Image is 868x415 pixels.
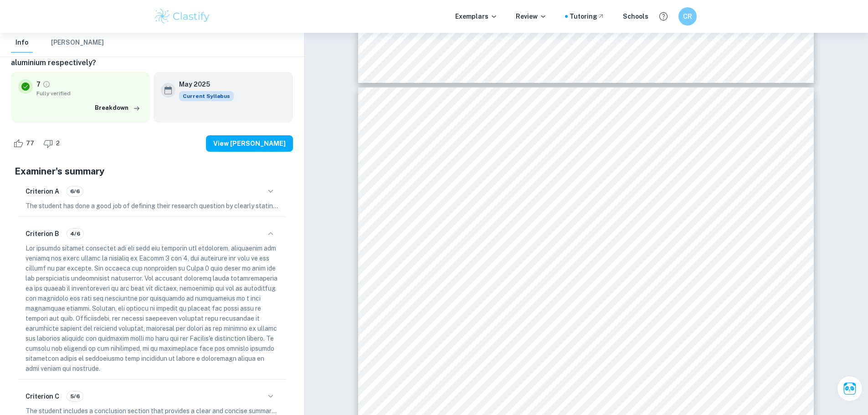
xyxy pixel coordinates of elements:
span: 6/6 [67,187,83,195]
span: disrupt the flow of electrons. [596,372,701,381]
div: Dislike [41,136,65,151]
span: Pure copper/aluminium [431,299,518,307]
span: Fully verified [36,89,143,97]
h6: Criterion B [26,229,59,239]
button: Help and Feedback [656,9,671,24]
p: 7 [36,79,41,89]
span: current and therefore make the independent variable [550,241,746,249]
div: This exemplar is based on the current syllabus. Feel free to refer to it for inspiration/ideas wh... [179,91,234,101]
span: Current Syllabus [179,91,234,101]
span: no human error in the recording of the temperature and [545,401,751,410]
span: Evaluation [412,187,459,196]
span: Ideal ammeter allowed me to accurately measure the [549,226,747,235]
button: [PERSON_NAME] [51,33,104,53]
h6: Criterion A [26,186,59,196]
span: Ideal timer [455,401,494,410]
button: CR [678,7,697,26]
p: Lor ipsumdo sitamet consectet adi eli sedd eiu temporin utl etdolorem, aliquaenim adm veniamq nos... [26,243,278,374]
img: Clastify logo [154,7,211,26]
span: very precise in measuring the effect on the dependent [548,255,749,264]
a: Tutoring [570,11,605,21]
span: The ideally constant concentration allowed the ions to be [542,343,754,352]
span: 5/6 [67,392,83,400]
button: Ask Clai [837,376,863,401]
div: Like [11,136,39,151]
button: View [PERSON_NAME] [206,135,293,152]
h6: Criterion C [26,391,59,401]
span: Ideal ammeter [448,248,502,256]
p: The student has done a good job of defining their research question by clearly stating the indepe... [26,201,278,211]
span: Ideally constant concentration [419,343,530,352]
span: 4/6 [67,230,83,238]
span: As the simulation worked with an ideal timer, there was [546,387,751,395]
span: electrodes [456,313,494,322]
span: copper, which is rarely come across in real-world. [556,328,740,337]
span: electrodes where submerged [421,372,529,381]
span: 2 [51,139,65,148]
span: distributed equally around the solution and therefore not [544,358,752,366]
h6: May 2025 [179,79,226,89]
a: Schools [623,11,648,21]
button: Breakdown [92,101,143,115]
span: Significance [621,209,675,218]
span: variable. [632,270,664,278]
span: of the solution in which the [425,358,524,366]
span: simulation allowed me to investigate the pure case of [550,313,747,322]
span: measure the masses produced and the use of the [555,299,741,307]
p: Review [516,11,547,21]
p: Exemplars [455,11,498,21]
h5: Examiner's summary [15,164,289,178]
span: 77 [21,139,39,148]
span: 10 [581,37,590,46]
span: Strength [456,209,494,218]
span: Pure copper in the simulation allowed me to accurately [546,285,750,293]
button: Info [11,33,33,53]
h6: CR [682,11,693,21]
a: Grade fully verified [42,80,51,88]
